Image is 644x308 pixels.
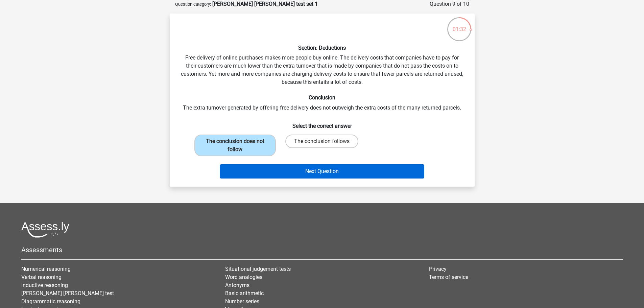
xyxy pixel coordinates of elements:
a: Diagrammatic reasoning [21,298,80,305]
strong: [PERSON_NAME] [PERSON_NAME] test set 1 [212,1,318,7]
a: Number series [225,298,259,305]
a: Terms of service [429,274,468,280]
a: Privacy [429,266,447,272]
a: Antonyms [225,282,249,288]
a: Basic arithmetic [225,290,264,297]
a: Numerical reasoning [21,266,71,272]
h5: Assessments [21,246,623,254]
h6: Select the correct answer [181,117,464,129]
a: Verbal reasoning [21,274,62,280]
h6: Section: Deductions [181,45,464,51]
label: The conclusion follows [285,135,358,148]
small: Question category: [175,2,211,7]
label: The conclusion does not follow [194,135,276,156]
img: Assessly logo [21,222,69,238]
a: Inductive reasoning [21,282,68,288]
a: [PERSON_NAME] [PERSON_NAME] test [21,290,114,297]
div: 01:32 [447,17,472,33]
button: Next Question [220,164,424,179]
h6: Conclusion [181,94,464,101]
a: Word analogies [225,274,262,280]
div: Free delivery of online purchases makes more people buy online. The delivery costs that companies... [172,19,472,181]
a: Situational judgement tests [225,266,291,272]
